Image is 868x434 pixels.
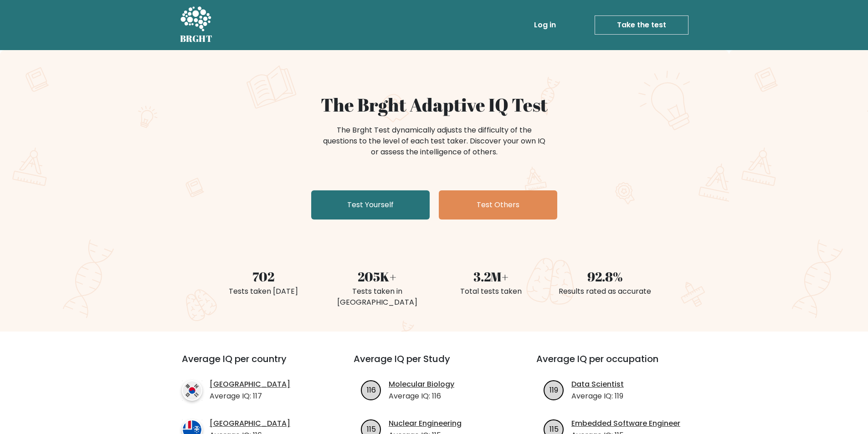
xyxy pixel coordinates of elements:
[571,418,680,429] a: Embedded Software Engineer
[550,384,558,395] text: 119
[212,94,657,116] h1: The Brght Adaptive IQ Test
[326,267,429,286] div: 205K+
[210,418,290,429] a: [GEOGRAPHIC_DATA]
[530,16,560,34] a: Log in
[554,267,657,286] div: 92.8%
[440,286,543,297] div: Total tests taken
[212,267,315,286] div: 702
[354,353,514,375] h3: Average IQ per Study
[367,384,376,395] text: 116
[212,286,315,297] div: Tests taken [DATE]
[550,424,559,434] text: 115
[554,286,657,297] div: Results rated as accurate
[571,379,624,390] a: Data Scientist
[326,286,429,308] div: Tests taken in [GEOGRAPHIC_DATA]
[536,353,697,375] h3: Average IQ per occupation
[182,353,321,375] h3: Average IQ per country
[389,379,454,390] a: Molecular Biology
[595,15,688,35] a: Take the test
[210,379,290,390] a: [GEOGRAPHIC_DATA]
[182,380,202,401] img: country
[389,391,454,402] p: Average IQ: 116
[320,125,548,158] div: The Brght Test dynamically adjusts the difficulty of the questions to the level of each test take...
[389,418,462,429] a: Nuclear Engineering
[210,391,290,402] p: Average IQ: 117
[439,190,557,220] a: Test Others
[571,391,624,402] p: Average IQ: 119
[180,4,213,46] a: BRGHT
[311,190,430,220] a: Test Yourself
[367,424,376,434] text: 115
[180,33,213,44] h5: BRGHT
[440,267,543,286] div: 3.2M+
